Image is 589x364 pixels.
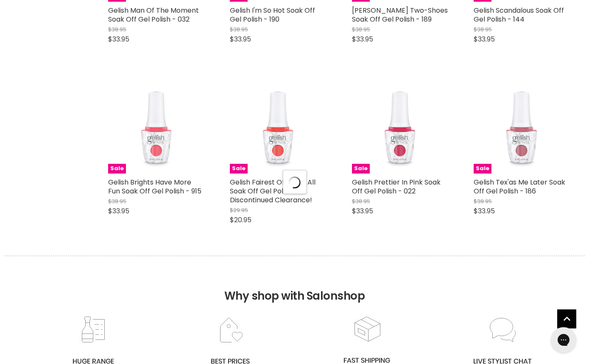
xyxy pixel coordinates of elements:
span: Sale [352,164,370,174]
span: $33.95 [474,34,495,44]
iframe: Gorgias live chat messenger [547,324,581,356]
a: Gelish Scandalous Soak Off Gel Polish - 144 [474,6,564,24]
span: $38.95 [474,25,492,33]
a: Gelish Man Of The Moment Soak Off Gel Polish - 032 [108,6,199,24]
span: Sale [474,164,491,174]
span: Back to top [557,309,576,331]
span: $20.95 [230,215,251,225]
span: $33.95 [474,206,495,216]
h2: Why shop with Salonshop [4,256,585,315]
span: $33.95 [230,34,251,44]
span: $38.95 [108,25,126,33]
span: $29.95 [230,206,248,214]
a: [PERSON_NAME] Two-Shoes Soak Off Gel Polish - 189 [352,6,448,24]
span: Sale [108,164,126,174]
a: Gelish Brights Have More Fun Soak Off Gel Polish - 915Sale [108,77,204,173]
a: Gelish I'm So Hot Soak Off Gel Polish - 190 [230,6,315,24]
img: Gelish Fairest Of Them All Soak Off Gel Polish - Discontinued Clearance! [257,77,299,173]
a: Gelish Tex'as Me Later Soak Off Gel Polish - 186 [474,177,565,196]
span: $38.95 [108,197,126,205]
span: $33.95 [108,34,129,44]
a: Gelish Brights Have More Fun Soak Off Gel Polish - 915 [108,177,201,196]
span: $38.95 [474,197,492,205]
span: $33.95 [352,34,373,44]
a: Gelish Fairest Of Them All Soak Off Gel Polish - Discontinued Clearance! [230,177,315,205]
a: Gelish Prettier In Pink Soak Off Gel Polish - 022 [352,177,441,196]
img: Gelish Brights Have More Fun Soak Off Gel Polish - 915 [135,77,177,173]
span: $38.95 [230,25,248,33]
span: Sale [230,164,248,174]
span: $33.95 [352,206,373,216]
a: Gelish Fairest Of Them All Soak Off Gel Polish - Discontinued Clearance!Sale [230,77,326,173]
span: $38.95 [352,197,370,205]
a: Back to top [557,309,576,328]
span: $33.95 [108,206,129,216]
span: $38.95 [352,25,370,33]
a: Gelish Prettier In Pink Soak Off Gel Polish - 022Sale [352,77,448,173]
a: Gelish Tex'as Me Later Soak Off Gel Polish - 186Sale [474,77,570,173]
